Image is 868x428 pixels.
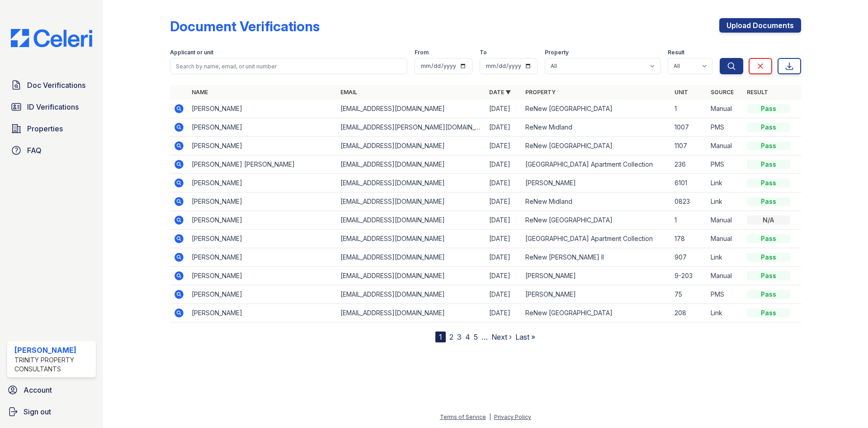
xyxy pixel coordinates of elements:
[27,145,42,156] span: FAQ
[486,100,522,118] td: [DATE]
[522,248,670,267] td: ReNew [PERSON_NAME] II
[711,89,734,96] a: Source
[14,345,92,356] div: [PERSON_NAME]
[481,332,488,342] span: …
[337,174,486,192] td: [EMAIL_ADDRESS][DOMAIN_NAME]
[24,406,51,417] span: Sign out
[707,248,743,267] td: Link
[465,332,470,341] a: 4
[486,304,522,322] td: [DATE]
[515,332,535,341] a: Last »
[747,197,790,206] div: Pass
[489,414,491,420] div: |
[486,118,522,137] td: [DATE]
[486,230,522,248] td: [DATE]
[671,100,707,118] td: 1
[170,49,213,56] label: Applicant or unit
[486,211,522,230] td: [DATE]
[671,267,707,285] td: 9-203
[27,101,79,112] span: ID Verifications
[188,100,337,118] td: [PERSON_NAME]
[337,267,486,285] td: [EMAIL_ADDRESS][DOMAIN_NAME]
[494,414,531,420] a: Privacy Policy
[7,141,96,159] a: FAQ
[489,89,511,96] a: Date ▼
[671,248,707,267] td: 907
[188,174,337,192] td: [PERSON_NAME]
[747,308,790,317] div: Pass
[671,137,707,155] td: 1107
[522,285,670,304] td: [PERSON_NAME]
[188,304,337,322] td: [PERSON_NAME]
[671,285,707,304] td: 75
[337,192,486,211] td: [EMAIL_ADDRESS][DOMAIN_NAME]
[188,267,337,285] td: [PERSON_NAME]
[4,29,99,47] img: CE_Logo_Blue-a8612792a0a2168367f1c8372b55b34899dd931a85d93a1a3d3e32e68fde9ad4.png
[188,137,337,155] td: [PERSON_NAME]
[27,80,85,91] span: Doc Verifications
[747,234,790,243] div: Pass
[4,381,99,399] a: Account
[707,155,743,174] td: PMS
[14,356,92,374] div: Trinity Property Consultants
[545,49,569,56] label: Property
[188,211,337,230] td: [PERSON_NAME]
[337,137,486,155] td: [EMAIL_ADDRESS][DOMAIN_NAME]
[675,89,688,96] a: Unit
[7,76,96,94] a: Doc Verifications
[747,178,790,188] div: Pass
[707,211,743,230] td: Manual
[522,100,670,118] td: ReNew [GEOGRAPHIC_DATA]
[671,192,707,211] td: 0823
[747,290,790,299] div: Pass
[440,414,486,420] a: Terms of Service
[435,332,446,342] div: 1
[671,118,707,137] td: 1007
[522,118,670,137] td: ReNew Midland
[337,230,486,248] td: [EMAIL_ADDRESS][DOMAIN_NAME]
[707,100,743,118] td: Manual
[474,332,478,341] a: 5
[486,155,522,174] td: [DATE]
[747,104,790,113] div: Pass
[188,192,337,211] td: [PERSON_NAME]
[671,211,707,230] td: 1
[671,155,707,174] td: 236
[337,100,486,118] td: [EMAIL_ADDRESS][DOMAIN_NAME]
[522,155,670,174] td: [GEOGRAPHIC_DATA] Apartment Collection
[719,18,801,33] a: Upload Documents
[707,192,743,211] td: Link
[486,248,522,267] td: [DATE]
[486,192,522,211] td: [DATE]
[522,192,670,211] td: ReNew Midland
[337,118,486,137] td: [EMAIL_ADDRESS][PERSON_NAME][DOMAIN_NAME]
[522,137,670,155] td: ReNew [GEOGRAPHIC_DATA]
[671,304,707,322] td: 208
[337,304,486,322] td: [EMAIL_ADDRESS][DOMAIN_NAME]
[707,267,743,285] td: Manual
[671,230,707,248] td: 178
[337,285,486,304] td: [EMAIL_ADDRESS][DOMAIN_NAME]
[707,285,743,304] td: PMS
[337,211,486,230] td: [EMAIL_ADDRESS][DOMAIN_NAME]
[525,89,556,96] a: Property
[457,332,462,341] a: 3
[522,174,670,192] td: [PERSON_NAME]
[337,155,486,174] td: [EMAIL_ADDRESS][DOMAIN_NAME]
[449,332,453,341] a: 2
[747,216,790,225] div: N/A
[170,18,320,34] div: Document Verifications
[747,141,790,150] div: Pass
[486,137,522,155] td: [DATE]
[192,89,208,96] a: Name
[7,98,96,116] a: ID Verifications
[480,49,487,56] label: To
[707,118,743,137] td: PMS
[188,230,337,248] td: [PERSON_NAME]
[707,304,743,322] td: Link
[707,137,743,155] td: Manual
[486,285,522,304] td: [DATE]
[4,403,99,421] a: Sign out
[707,230,743,248] td: Manual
